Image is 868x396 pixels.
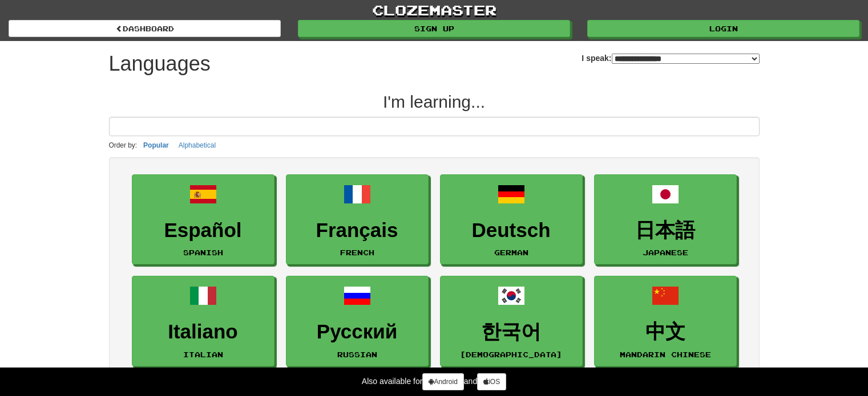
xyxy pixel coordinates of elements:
button: Popular [140,139,172,152]
small: [DEMOGRAPHIC_DATA] [460,350,562,358]
small: Japanese [643,248,688,256]
button: Alphabetical [175,139,219,152]
h3: 한국어 [446,321,576,343]
small: Spanish [183,248,223,256]
small: French [340,248,374,256]
select: I speak: [612,54,760,64]
small: Russian [337,350,377,358]
a: ItalianoItalian [132,276,274,366]
h3: 中文 [600,321,730,343]
h3: Français [292,219,422,242]
h3: Deutsch [446,219,576,242]
small: Mandarin Chinese [620,350,711,358]
a: iOS [477,373,506,390]
h3: Español [138,219,268,242]
h3: Italiano [138,321,268,343]
small: Italian [183,350,223,358]
a: Sign up [298,20,570,37]
a: dashboard [9,20,281,37]
a: EspañolSpanish [132,174,274,265]
a: 한국어[DEMOGRAPHIC_DATA] [440,276,583,366]
a: Android [422,373,463,390]
label: I speak: [582,52,759,64]
a: 中文Mandarin Chinese [594,276,737,366]
a: Login [587,20,859,37]
small: German [494,248,528,256]
h2: I'm learning... [109,92,760,111]
a: FrançaisFrench [286,174,429,265]
a: РусскийRussian [286,276,429,366]
a: DeutschGerman [440,174,583,265]
h3: 日本語 [600,219,730,242]
small: Order by: [109,141,138,149]
h3: Русский [292,321,422,343]
h1: Languages [109,52,211,75]
a: 日本語Japanese [594,174,737,265]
